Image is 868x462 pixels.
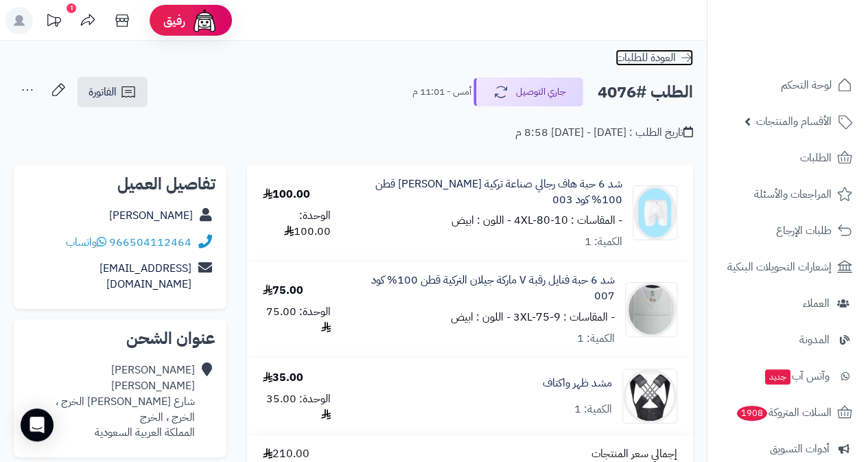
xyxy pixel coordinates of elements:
span: أدوات التسويق [770,439,830,459]
div: الوحدة: 75.00 [263,304,331,336]
img: 1758020055-WhatsApp%20Image%202025-09-11%20at%202.39.53%20PM-90x90.jpeg [623,369,677,424]
div: الكمية: 1 [577,331,615,347]
div: الكمية: 1 [585,234,622,250]
span: العملاء [803,294,830,313]
span: العودة للطلبات [615,49,676,66]
img: 1755158862-003-1%20(1)-90x90.png [633,185,677,240]
a: واتساب [66,234,106,251]
span: 1908 [737,406,767,421]
div: الكمية: 1 [574,402,612,417]
a: إشعارات التحويلات البنكية [716,251,860,284]
span: الفاتورة [89,84,117,100]
div: 100.00 [263,187,310,203]
span: المراجعات والأسئلة [754,185,832,204]
a: [PERSON_NAME] [109,207,193,224]
a: مشد ظهر واكتاف [543,376,612,391]
div: Open Intercom Messenger [21,408,54,441]
img: ai-face.png [191,7,218,34]
div: 75.00 [263,283,303,299]
a: الطلبات [716,141,860,174]
h2: الطلب #4076 [598,78,693,106]
div: الوحدة: 100.00 [263,208,331,240]
div: تاريخ الطلب : [DATE] - [DATE] 8:58 م [515,125,693,141]
span: رفيق [163,12,185,29]
span: السلات المتروكة [736,403,832,422]
span: الطلبات [800,148,832,168]
h2: عنوان الشحن [25,330,215,347]
img: logo-2.png [775,34,855,63]
a: السلات المتروكة1908 [716,396,860,429]
button: جاري التوصيل [473,78,583,106]
span: الأقسام والمنتجات [756,112,832,131]
span: إجمالي سعر المنتجات [591,446,677,462]
a: شد 6 حبة فنايل رقبة V ماركة جيلان التركية قطن 100% كود 007 [362,273,615,304]
span: 210.00 [263,446,309,462]
small: - اللون : ابيض [451,212,511,229]
a: تحديثات المنصة [36,7,71,38]
span: طلبات الإرجاع [776,221,832,240]
a: [EMAIL_ADDRESS][DOMAIN_NAME] [99,260,191,292]
a: وآتس آبجديد [716,360,860,393]
div: [PERSON_NAME] [PERSON_NAME] شارع [PERSON_NAME] الخرج ، الخرج ، الخرج المملكة العربية السعودية [56,362,195,441]
a: العملاء [716,287,860,320]
span: لوحة التحكم [781,76,832,95]
a: العودة للطلبات [615,49,693,66]
span: المدونة [799,330,830,349]
small: أمس - 11:01 م [412,85,471,99]
span: وآتس آب [764,367,830,386]
small: - المقاسات : 4XL-80-10 [514,212,622,229]
span: جديد [765,369,790,384]
a: المراجعات والأسئلة [716,178,860,211]
small: - اللون : ابيض [451,309,511,325]
a: الفاتورة [78,77,148,107]
a: المدونة [716,323,860,356]
div: الوحدة: 35.00 [263,391,331,423]
div: 1 [67,3,76,13]
a: 966504112464 [109,234,191,251]
img: 1755160786-WhatsApp%20Image%202025-08-14%20at%2011.36.18%20AM-90x90.jpeg [626,282,677,337]
h2: تفاصيل العميل [25,176,215,192]
div: 35.00 [263,370,303,386]
a: شد 6 حبة هاف رجالي صناعة تركية [PERSON_NAME] قطن 100% كود 003 [362,176,622,208]
a: لوحة التحكم [716,69,860,102]
a: طلبات الإرجاع [716,214,860,247]
span: إشعارات التحويلات البنكية [727,257,832,277]
small: - المقاسات : 3XL-75-9 [513,309,615,325]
